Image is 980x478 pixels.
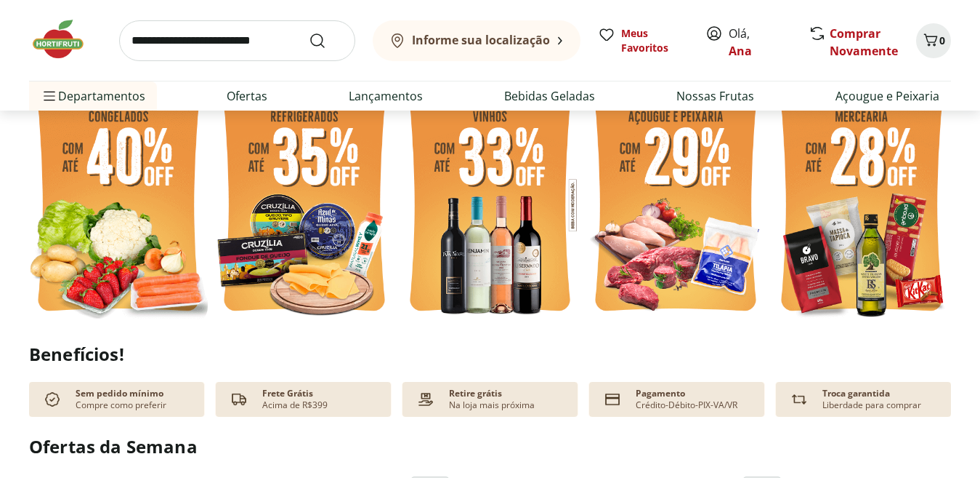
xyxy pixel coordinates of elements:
h2: Benefícios! [29,344,951,365]
p: Crédito-Débito-PIX-VA/VR [636,399,737,411]
img: mercearia [772,86,951,324]
img: truck [227,388,251,411]
img: check [41,388,64,411]
img: refrigerados [215,86,394,324]
a: Comprar Novamente [830,25,898,59]
p: Frete Grátis [262,388,313,399]
img: açougue [586,86,765,324]
p: Acima de R$399 [262,399,328,411]
button: Menu [41,79,58,113]
button: Submit Search [309,32,344,49]
input: search [119,20,355,61]
img: feira [29,86,208,324]
img: payment [414,388,437,411]
span: Meus Favoritos [621,26,688,55]
img: card [601,388,624,411]
p: Retire grátis [449,388,502,399]
a: Bebidas Geladas [504,87,595,105]
a: Nossas Frutas [676,87,754,105]
a: Ofertas [227,87,267,105]
a: Ana [729,43,752,59]
a: Açougue e Peixaria [835,87,939,105]
img: Devolução [787,388,811,411]
p: Na loja mais próxima [449,399,535,411]
b: Informe sua localização [412,32,550,48]
p: Pagamento [636,388,685,399]
p: Sem pedido mínimo [76,388,163,399]
span: Departamentos [41,79,145,113]
a: Meus Favoritos [598,26,688,55]
span: 0 [939,33,945,47]
p: Troca garantida [822,388,890,399]
p: Compre como preferir [76,399,166,411]
button: Informe sua localização [373,20,580,61]
img: Hortifruti [29,17,102,61]
a: Lançamentos [349,87,423,105]
h2: Ofertas da Semana [29,434,951,459]
button: Carrinho [916,23,951,58]
img: vinho [401,86,580,324]
p: Liberdade para comprar [822,399,921,411]
span: Olá, [729,25,793,60]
